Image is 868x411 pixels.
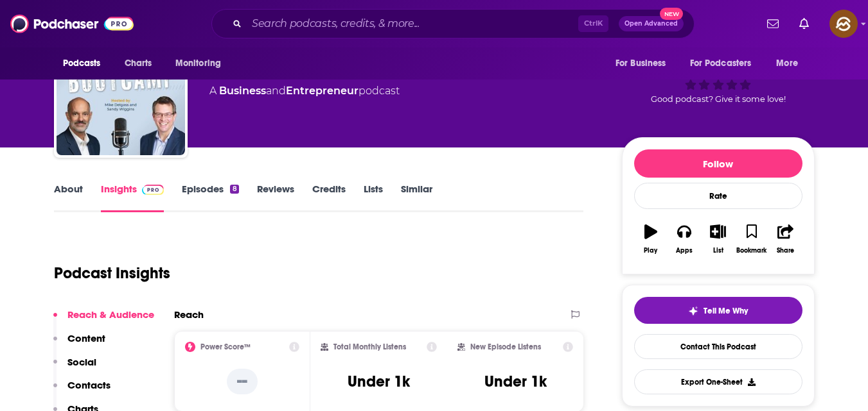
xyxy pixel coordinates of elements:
button: tell me why sparkleTell Me Why [634,297,802,324]
div: List [713,247,723,255]
button: Apps [668,216,701,262]
div: Rate [634,183,802,209]
button: Reach & Audience [53,308,154,332]
p: -- [227,369,258,394]
span: For Podcasters [690,55,752,72]
button: Content [53,332,105,356]
div: Apps [676,247,693,255]
span: and [266,85,286,97]
button: Contacts [53,379,111,403]
img: Podchaser - Follow, Share and Rate Podcasts [10,12,134,36]
span: Charts [125,55,152,72]
button: open menu [682,51,770,76]
h1: Podcast Insights [54,264,170,283]
a: InsightsPodchaser Pro [101,183,164,212]
div: A podcast [209,83,400,99]
p: Contacts [67,379,111,391]
span: Podcasts [63,55,101,72]
p: Social [67,356,96,368]
img: tell me why sparkle [688,306,698,316]
span: Good podcast? Give it some love! [651,94,786,104]
button: Play [634,216,668,262]
a: About [54,183,83,212]
img: Podchaser Pro [142,185,164,195]
button: open menu [767,51,814,76]
img: Business Owner Bootcamp [57,27,185,155]
button: Share [768,216,802,262]
span: More [776,55,798,72]
a: Charts [116,51,160,76]
a: Entrepreneur [286,85,359,97]
button: Export One-Sheet [634,369,802,394]
h2: Total Monthly Listens [333,342,406,351]
span: Monitoring [175,55,221,72]
button: List [701,216,734,262]
p: Content [67,332,105,344]
button: open menu [166,51,238,76]
a: Reviews [257,183,294,212]
img: User Profile [829,10,858,38]
input: Search podcasts, credits, & more... [247,13,578,34]
button: Show profile menu [829,10,858,38]
span: Ctrl K [578,15,608,32]
button: Open AdvancedNew [619,16,684,31]
button: Follow [634,149,802,178]
button: open menu [54,51,118,76]
a: Similar [401,183,432,212]
button: Social [53,356,96,380]
a: Business [219,85,266,97]
span: Tell Me Why [704,306,748,316]
span: Open Advanced [624,21,678,27]
span: New [660,8,683,20]
a: Episodes8 [182,183,238,212]
span: Logged in as hey85204 [829,10,858,38]
button: Bookmark [735,216,768,262]
div: Search podcasts, credits, & more... [211,9,695,38]
a: Credits [312,183,346,212]
a: Contact This Podcast [634,334,802,359]
span: For Business [616,55,666,72]
p: Reach & Audience [67,308,154,321]
button: open menu [607,51,682,76]
h2: Power Score™ [200,342,251,351]
h3: Under 1k [348,372,410,391]
div: Bookmark [736,247,766,255]
a: Show notifications dropdown [762,13,784,35]
h2: New Episode Listens [470,342,541,351]
div: Share [777,247,794,255]
a: Lists [364,183,383,212]
h3: Under 1k [484,372,547,391]
div: Play [644,247,657,255]
h2: Reach [174,308,204,321]
div: 8 [230,185,238,194]
a: Show notifications dropdown [794,13,814,35]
